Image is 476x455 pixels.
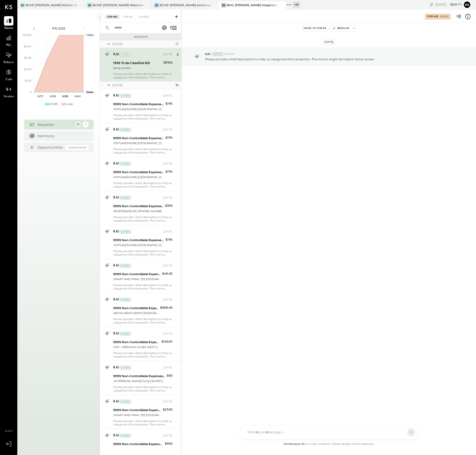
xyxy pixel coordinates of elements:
[75,122,81,128] div: 19
[113,161,119,166] div: KAI
[205,57,374,61] p: Please provide a brief description to help us categorize this transaction. The memo might be help...
[113,209,164,214] div: ENSEMBLEIQ INC [PHONE_NUMBER] IL
[113,170,164,175] div: 9999 Non-Controllable Expenses:To Be Classified P&L
[113,283,172,290] div: Please provide a brief description to help us categorize this transaction. The memo might be help...
[163,332,172,336] div: [DATE]
[113,93,119,98] div: KAI
[66,145,89,150] div: Coming Soon
[113,263,119,268] div: KAI
[120,366,131,369] div: System
[165,203,172,208] div: $395
[37,95,43,98] text: W37
[62,95,68,98] text: W39
[24,67,32,71] text: $4.2K
[120,53,131,56] div: System
[113,399,119,404] div: KAI
[435,2,462,7] div: [DATE]
[102,35,179,39] div: Requests
[93,3,144,7] div: BCM3: [PERSON_NAME] Westside Grill
[113,249,172,256] div: Please provide a brief description to help us categorize this transaction. The memo might be help...
[113,351,172,358] div: Please provide a brief description to help us categorize this transaction. The memo might be help...
[0,33,17,48] a: P&L
[163,407,172,412] div: $27.93
[167,373,172,378] div: $50
[113,345,160,350] div: SHP - PREMIUM CLUBS WEST SACRAMEN CA
[113,311,159,316] div: RESTAURANT DEPOT [GEOGRAPHIC_DATA]
[136,14,151,19] div: Closed
[160,305,172,310] div: $368.46
[26,3,77,7] div: BCM1: [PERSON_NAME] Kitchen Bar Market
[113,238,164,243] div: 9999 Non-Controllable Expenses:To Be Classified P&L
[163,128,172,132] div: [DATE]
[166,135,172,140] div: $176
[113,408,161,413] div: 9999 Non-Controllable Expenses:To Be Classified P&L
[163,298,172,302] div: [DATE]
[227,3,278,7] div: BHG: [PERSON_NAME] Hospitality Group, LLC
[113,72,172,79] div: Please provide a brief description to help us categorize this transaction. The memo might be help...
[205,52,210,56] span: KAI
[30,90,32,94] text: 0
[113,215,172,222] div: Please provide a brief description to help us categorize this transaction. The memo might be help...
[83,122,89,128] div: 1
[6,43,12,48] span: P&L
[113,365,119,370] div: KAI
[120,128,131,131] div: System
[163,264,172,268] div: [DATE]
[162,271,172,276] div: $49.03
[113,61,162,65] div: 1999 To Be Classified B/S
[112,83,174,87] div: [DATE]
[113,136,164,141] div: 9999 Non-Controllable Expenses:To Be Classified P&L
[163,162,172,166] div: [DATE]
[463,1,471,9] button: Pa
[3,60,14,65] span: Balance
[113,374,165,379] div: 9999 Non-Controllable Expenses:To Be Classified P&L
[86,33,94,37] text: OPEX
[120,196,131,199] div: System
[121,14,135,19] div: For KS
[113,385,172,392] div: Please provide a brief description to help us categorize this transaction. The memo might be help...
[113,419,172,426] div: Please provide a brief description to help us categorize this transaction. The memo might be help...
[113,272,161,277] div: 9999 Non-Controllable Expenses:To Be Classified P&L
[113,379,165,384] div: SP [PERSON_NAME] GLOUCESTER [GEOGRAPHIC_DATA] - [DATE]
[120,298,131,301] div: System
[38,26,80,31] div: P10 2025
[113,127,119,132] div: KAI
[154,3,159,7] div: BS
[330,25,351,31] button: Resolve
[163,366,172,370] div: [DATE]
[0,85,17,99] a: Vendors
[120,230,131,233] div: System
[113,204,164,209] div: 9999 Non-Controllable Expenses:To Be Classified P&L
[4,26,13,31] span: Queue
[87,3,92,7] div: BR
[25,79,32,82] text: $2.1K
[113,102,164,107] div: 9999 Non-Controllable Expenses:To Be Classified P&L
[113,413,161,418] div: SMART AND FINAL 729 [GEOGRAPHIC_DATA] CA
[113,181,172,188] div: Please provide a brief description to help us categorize this transaction. The memo might be help...
[163,60,172,65] div: ($190)
[113,52,119,57] div: KAI
[302,25,328,31] button: Move to for ks
[163,94,172,98] div: [DATE]
[162,339,172,344] div: $120.61
[113,113,172,120] div: Please provide a brief description to help us categorize this transaction. The memo might be help...
[113,317,172,324] div: Please provide a brief description to help us categorize this transaction. The memo might be help...
[120,162,131,165] div: System
[120,332,131,335] div: System
[322,39,336,45] div: [DATE]
[221,3,226,7] div: BB
[163,434,172,438] div: [DATE]
[113,331,119,336] div: KAI
[160,3,211,7] div: BCM2: [PERSON_NAME] American Cooking
[163,400,172,404] div: [DATE]
[3,95,14,99] span: Vendors
[113,433,119,438] div: KAI
[113,297,119,302] div: KAI
[74,95,80,98] text: W40
[113,175,164,180] div: FSP*LAKESHORE [GEOGRAPHIC_DATA] [GEOGRAPHIC_DATA]
[120,264,131,267] div: System
[165,441,172,446] div: $500
[49,95,56,98] text: W38
[50,102,58,106] div: Profit
[113,107,164,112] div: FSP*LAKESHORE [GEOGRAPHIC_DATA] [GEOGRAPHIC_DATA]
